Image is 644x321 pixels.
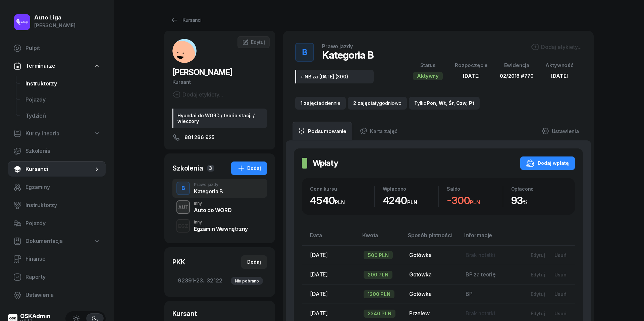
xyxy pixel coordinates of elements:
[194,201,231,205] div: Inny
[8,215,106,232] a: Pojazdy
[531,291,545,297] div: Edytuj
[364,271,392,279] div: 200 PLN
[8,40,106,56] a: Pulpit
[310,271,328,278] span: [DATE]
[172,90,223,99] div: Dodaj etykiety...
[470,199,480,205] small: PLN
[526,250,550,261] button: Edytuj
[511,194,567,207] div: 93
[500,61,533,70] div: Ewidencja
[413,72,443,80] div: Aktywny
[526,288,550,300] button: Edytuj
[25,44,100,53] span: Pulpit
[194,220,248,224] div: Inny
[25,201,100,210] span: Instruktorzy
[455,61,488,70] div: Rozpoczęcie
[554,252,567,258] div: Usuń
[383,194,439,207] div: 4240
[447,194,503,207] div: -300
[172,67,232,77] span: [PERSON_NAME]
[526,269,550,280] button: Edytuj
[241,255,267,269] button: Dodaj
[364,290,394,298] div: 1200 PLN
[194,207,231,213] div: Auto do WORD
[550,250,571,261] button: Usuń
[413,61,443,70] div: Status
[310,194,374,207] div: 4540
[554,272,567,277] div: Usuń
[322,49,374,61] div: Kategoria B
[172,257,185,267] div: PKK
[355,122,403,140] a: Karta zajęć
[447,186,503,192] div: Saldo
[520,156,575,170] button: Dodaj wpłatę
[170,16,201,24] div: Kursanci
[364,310,395,318] div: 2340 PLN
[231,162,267,175] button: Dodaj
[25,147,100,155] span: Szkolenia
[237,164,261,172] div: Dodaj
[531,311,545,316] div: Edytuj
[175,222,191,230] div: EGZ
[310,186,374,192] div: Cena kursu
[25,79,100,88] span: Instruktorzy
[466,252,495,258] span: Brak notatki
[34,15,75,20] div: Auto Liga
[409,251,455,260] div: Gotówka
[179,183,188,194] div: B
[25,237,63,246] span: Dokumentacja
[8,269,106,285] a: Raporty
[20,313,51,319] div: OSKAdmin
[8,287,106,303] a: Ustawienia
[466,291,473,297] span: BP
[25,129,59,138] span: Kursy i teoria
[313,158,338,169] h2: Wpłaty
[172,109,267,128] div: Hyundai do WORD / teoria stacj. / wieczory
[364,251,393,259] div: 500 PLN
[383,186,439,192] div: Wpłacono
[545,61,574,70] div: Aktywność
[20,108,106,124] a: Tydzień
[172,133,267,141] a: 881 286 925
[8,234,106,249] a: Dokumentacja
[25,291,100,300] span: Ustawienia
[34,21,75,30] div: [PERSON_NAME]
[310,310,328,317] span: [DATE]
[25,165,94,174] span: Kursanci
[554,291,567,297] div: Usuń
[172,309,267,318] div: Kursant
[172,164,203,173] div: Szkolenia
[20,92,106,108] a: Pojazdy
[8,161,106,177] a: Kursanci
[466,310,495,317] span: Brak notatki
[20,76,106,92] a: Instruktorzy
[231,277,263,285] div: Nie pobrano
[8,197,106,213] a: Instruktorzy
[531,272,545,277] div: Edytuj
[545,72,574,80] div: [DATE]
[531,43,582,51] button: Dodaj etykiety...
[25,95,100,104] span: Pojazdy
[300,46,310,59] div: B
[172,179,267,198] button: BPrawo jazdyKategoria B
[8,126,106,141] a: Kursy i teoria
[175,203,191,211] div: AUT
[194,183,223,187] div: Prawo jazdy
[237,36,270,48] a: Edytuj
[25,62,55,70] span: Terminarze
[176,200,190,214] button: AUT
[25,273,100,281] span: Raporty
[536,122,584,140] a: Ustawienia
[25,183,100,192] span: Egzaminy
[176,219,190,233] button: EGZ
[207,165,214,172] span: 3
[554,311,567,316] div: Usuń
[8,179,106,195] a: Egzaminy
[322,44,353,49] div: Prawo jazdy
[310,252,328,258] span: [DATE]
[164,13,207,27] a: Kursanci
[172,198,267,216] button: AUTInnyAuto do WORD
[302,231,358,245] th: Data
[251,39,265,45] span: Edytuj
